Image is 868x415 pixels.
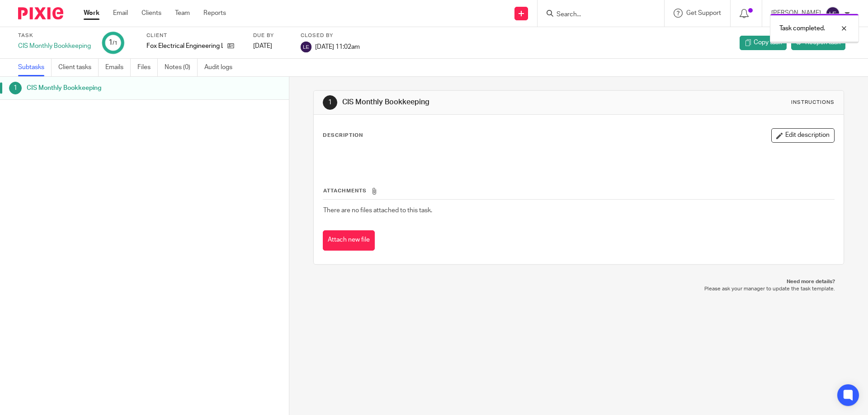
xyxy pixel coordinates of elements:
div: [DATE] [253,42,289,51]
a: Files [137,59,158,76]
div: 1 [323,95,337,110]
img: svg%3E [826,6,840,21]
p: Fox Electrical Engineering Ltd [146,42,223,51]
span: There are no files attached to this task. [323,207,432,214]
a: Notes (0) [165,59,198,76]
a: Audit logs [204,59,239,76]
p: Description [323,132,363,139]
a: Clients [142,9,161,18]
span: [DATE] 11:02am [315,43,360,50]
span: Attachments [323,188,367,193]
a: Emails [105,59,131,76]
div: Instructions [791,99,835,106]
a: Work [84,9,99,18]
h1: CIS Monthly Bookkeeping [342,98,598,107]
img: svg%3E [301,42,311,52]
button: Attach new file [323,230,375,251]
a: Reports [203,9,226,18]
div: 1 [9,82,22,94]
p: Task completed. [779,24,825,33]
div: 1 [108,37,118,48]
label: Closed by [301,32,360,39]
a: Client tasks [58,59,99,76]
p: Need more details? [322,278,835,285]
label: Due by [253,32,289,39]
small: /1 [113,41,118,46]
a: Subtasks [18,59,52,76]
label: Task [18,32,91,39]
img: Pixie [18,7,63,19]
p: Please ask your manager to update the task template. [322,285,835,293]
button: Edit description [771,128,835,143]
div: CIS Monthly Bookkeeping [18,42,91,51]
label: Client [146,32,242,39]
h1: CIS Monthly Bookkeeping [27,81,196,95]
a: Team [175,9,190,18]
a: Email [113,9,128,18]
